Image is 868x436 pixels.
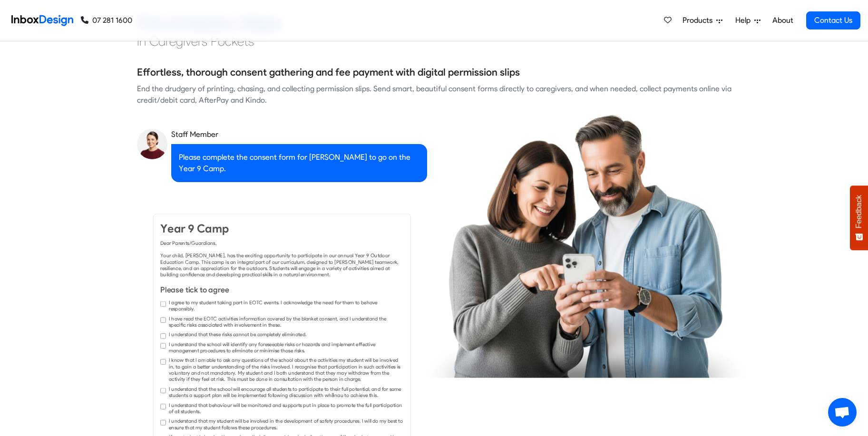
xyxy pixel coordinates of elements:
h6: Please tick to agree [160,284,403,295]
label: I have read the EOTC activities information covered by the blanket consent, and I understand the ... [169,315,404,328]
span: Help [735,15,754,26]
h4: in Caregivers Pockets [137,33,731,50]
a: About [770,11,796,30]
label: I understand that behaviour will be monitored and supports put in place to promote the full parti... [169,402,404,415]
div: Please complete the consent form for [PERSON_NAME] to go on the Year 9 Camp. [171,144,427,182]
label: I understand that my student will be involved in the development of safety procedures. I will do ... [169,417,404,430]
div: Open chat [828,398,857,426]
label: I agree to my student taking part in EOTC events. I acknowledge the need for them to behave respo... [169,299,404,312]
button: Feedback - Show survey [850,185,868,250]
div: Staff Member [171,129,427,140]
span: Products [683,15,716,26]
h4: Year 9 Camp [160,221,403,236]
a: Contact Us [806,11,860,29]
a: Products [679,11,726,30]
h5: Effortless, thorough consent gathering and fee payment with digital permission slips [137,65,520,79]
img: parents_using_phone.png [423,114,749,378]
a: Help [731,11,764,30]
div: Dear Parents/Guardians, Your child, [PERSON_NAME], has the exciting opportunity to participate in... [160,240,403,278]
div: End the drudgery of printing, chasing, and collecting permission slips. Send smart, beautiful con... [137,83,731,106]
label: I understand the school will identify any foreseeable risks or hazards and implement effective ma... [169,341,404,354]
span: Feedback [855,195,863,228]
img: staff_avatar.png [137,129,167,159]
a: 07 281 1600 [81,15,132,26]
label: I understand that the school will encourage all students to participate to their full potential, ... [169,386,404,398]
label: I understand that these risks cannot be completely eliminated. [169,331,306,337]
label: I know that I am able to ask any questions of the school about the activities my student will be ... [169,357,404,382]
